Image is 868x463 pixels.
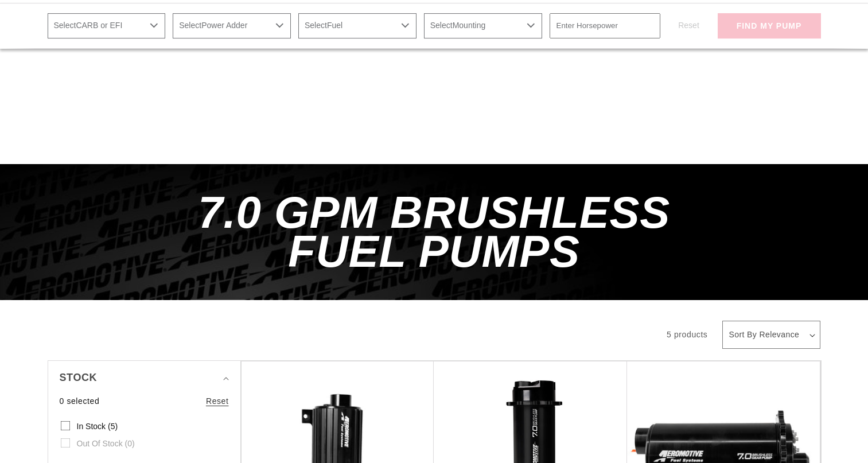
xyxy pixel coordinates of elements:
select: Mounting [424,13,542,38]
span: Stock [60,369,98,386]
summary: Stock (0 selected) [60,361,229,395]
select: Power Adder [173,13,291,38]
span: 7.0 GPM Brushless Fuel Pumps [198,187,670,277]
span: Out of stock (0) [77,438,135,449]
input: Enter Horsepower [550,13,660,38]
span: 5 products [667,330,707,339]
span: In stock (5) [77,421,118,431]
select: CARB or EFI [48,13,166,38]
select: Fuel [298,13,417,38]
span: 0 selected [60,395,100,407]
a: Reset [206,395,229,407]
